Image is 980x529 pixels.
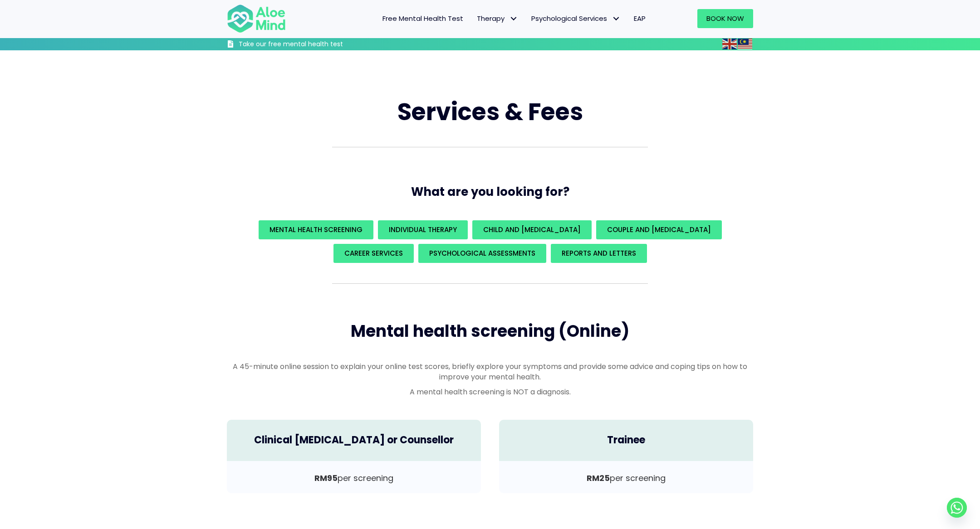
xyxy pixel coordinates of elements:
a: Take our free mental health test [227,40,392,50]
span: What are you looking for? [411,184,569,200]
span: Book Now [706,14,744,23]
img: en [722,39,737,49]
h4: Clinical [MEDICAL_DATA] or Counsellor [236,433,472,447]
span: Child and [MEDICAL_DATA] [483,225,581,234]
h4: Trainee [508,433,744,447]
b: RM25 [587,472,610,484]
b: RM95 [314,472,338,484]
h3: Take our free mental health test [239,40,392,49]
span: Career Services [344,248,403,258]
span: Psychological Services: submenu [609,12,622,25]
a: Free Mental Health Test [376,9,470,28]
span: Mental health screening (Online) [351,320,629,343]
a: English [722,39,738,49]
div: What are you looking for? [227,218,753,265]
a: Individual Therapy [378,220,468,239]
span: Psychological assessments [429,248,535,258]
a: Couple and [MEDICAL_DATA] [596,220,722,239]
p: per screening [508,472,744,484]
p: A mental health screening is NOT a diagnosis. [227,387,753,397]
a: Child and [MEDICAL_DATA] [472,220,592,239]
a: EAP [627,9,652,28]
span: Individual Therapy [389,225,457,234]
a: Book Now [697,9,753,28]
a: Career Services [333,244,414,263]
a: Malay [738,39,753,49]
span: REPORTS AND LETTERS [562,248,636,258]
img: ms [738,39,752,49]
nav: Menu [298,9,652,28]
a: Whatsapp [947,498,967,518]
p: per screening [236,472,472,484]
span: Psychological Services [531,14,620,23]
span: EAP [634,14,646,23]
a: Mental Health Screening [259,220,373,239]
span: Therapy [477,14,518,23]
span: Therapy: submenu [507,12,520,25]
a: TherapyTherapy: submenu [470,9,524,28]
span: Free Mental Health Test [382,14,463,23]
a: Psychological ServicesPsychological Services: submenu [524,9,627,28]
a: Psychological assessments [418,244,546,263]
span: Couple and [MEDICAL_DATA] [607,225,711,234]
span: Services & Fees [397,95,583,128]
span: Mental Health Screening [269,225,363,234]
img: Aloe mind Logo [227,4,286,34]
p: A 45-minute online session to explain your online test scores, briefly explore your symptoms and ... [227,361,753,382]
a: REPORTS AND LETTERS [551,244,647,263]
